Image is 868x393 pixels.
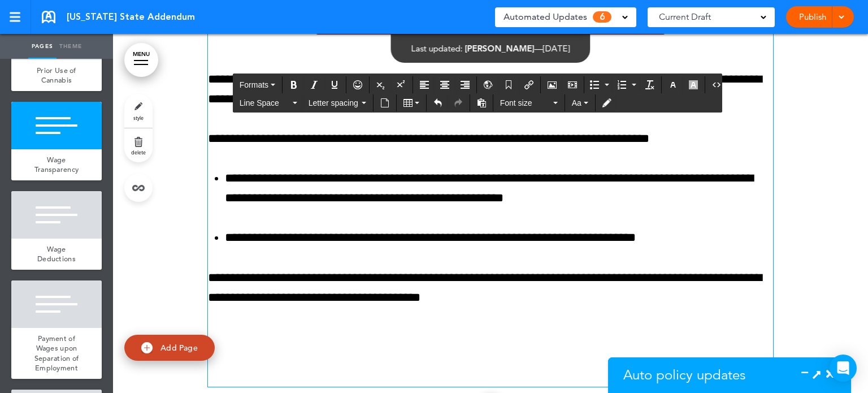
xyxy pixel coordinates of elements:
span: [PERSON_NAME] [465,43,535,54]
span: Prior Use of Cannabis [37,66,76,85]
span: Automated Updates [504,9,587,25]
span: Add Page [160,342,198,352]
div: Airmason image [542,76,562,93]
span: Wage Deductions [37,244,76,264]
span: Payment of Wages upon Separation of Employment [34,334,79,373]
a: delete [124,128,153,162]
span: Line Space [240,97,290,109]
div: Insert/edit airmason link [519,76,539,93]
div: Bullet list [586,76,612,93]
img: add.svg [141,342,153,353]
div: Source code [707,76,726,93]
a: Payment of Wages upon Separation of Employment [11,328,102,379]
div: Italic [305,76,324,93]
div: Align right [455,76,475,93]
span: [US_STATE] State Addendum [67,11,195,23]
span: 6 [593,11,611,23]
span: Formats [240,80,268,89]
div: Paste as text [472,94,491,111]
span: Letter spacing [309,97,359,109]
div: — [411,44,570,53]
div: Subscript [371,76,390,93]
div: Toggle Tracking Changes [597,94,617,111]
span: Last updated: [411,43,463,54]
div: Clear formatting [640,76,659,93]
div: Undo [428,94,448,111]
a: style [124,94,153,128]
span: delete [131,149,146,156]
a: Wage Deductions [11,239,102,270]
div: Align center [435,76,454,93]
span: Current Draft [659,9,711,25]
span: Wage Transparency [34,155,79,175]
a: Add Page [124,335,215,361]
div: Bold [284,76,303,93]
div: Underline [325,76,344,93]
span: [DATE] [543,43,570,54]
div: Table [398,94,424,111]
div: Redo [449,94,468,111]
div: Anchor [499,76,518,93]
span: style [133,114,144,121]
a: Publish [795,6,830,28]
div: Insert document [375,94,394,111]
div: Numbered list [613,76,639,93]
a: Prior Use of Cannabis [11,60,102,91]
div: Insert/Edit global anchor link [479,76,498,93]
span: Aa [572,98,581,107]
span: Font size [500,97,551,109]
a: Theme [57,34,85,59]
div: Insert/edit media [563,76,582,93]
a: MENU [124,43,158,77]
a: Wage Transparency [11,149,102,180]
span: Auto policy updates [623,366,745,383]
div: Superscript [392,76,411,93]
div: Align left [415,76,434,93]
div: Open Intercom Messenger [830,355,857,382]
a: Pages [28,34,57,59]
